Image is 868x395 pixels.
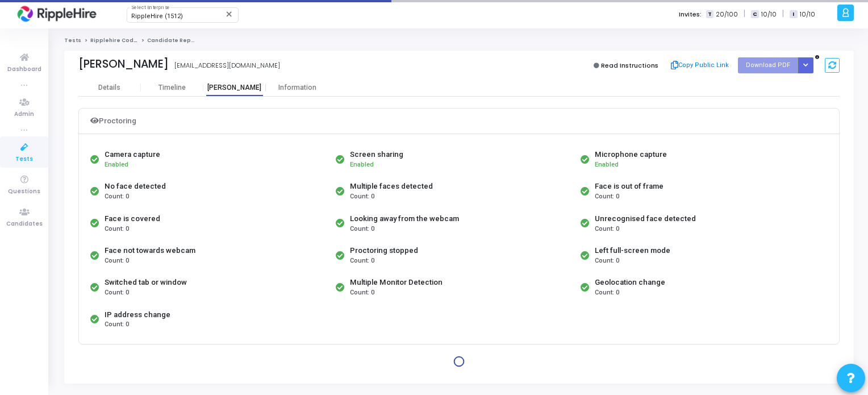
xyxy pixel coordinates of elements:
div: Microphone capture [595,149,667,160]
div: Timeline [158,84,186,92]
div: [PERSON_NAME] [203,84,266,92]
span: Enabled [595,161,619,168]
div: Switched tab or window [105,277,187,288]
label: Invites: [679,10,702,19]
span: 10/10 [761,10,777,19]
span: T [706,10,713,19]
span: Count: 0 [350,192,374,202]
span: Count: 0 [105,224,129,234]
span: I [790,10,797,19]
span: Enabled [105,161,128,168]
span: Enabled [350,161,374,168]
div: Proctoring stopped [350,245,418,256]
span: Read Instructions [601,61,658,70]
span: C [751,10,758,19]
div: Unrecognised face detected [595,213,696,224]
div: Face is out of frame [595,181,663,192]
div: Button group with nested dropdown [798,57,813,73]
nav: breadcrumb [64,37,854,44]
span: RippleHire (1512) [131,13,183,20]
div: Geolocation change [595,277,665,288]
div: Multiple faces detected [350,181,433,192]
span: Tests [15,155,33,164]
div: Camera capture [105,149,160,160]
div: Screen sharing [350,149,403,160]
span: 10/10 [800,10,815,19]
span: Dashboard [7,65,41,74]
span: Count: 0 [595,288,619,298]
span: Count: 0 [350,256,374,266]
div: Face not towards webcam [105,245,195,256]
span: Questions [8,187,40,197]
span: Candidates [6,219,43,229]
span: Count: 0 [350,288,374,298]
span: Count: 0 [105,320,129,330]
div: Multiple Monitor Detection [350,277,443,288]
span: Candidate Report [147,37,199,44]
div: No face detected [105,181,166,192]
button: Download PDF [738,57,798,73]
div: [PERSON_NAME] [78,57,169,70]
span: Count: 0 [105,256,129,266]
span: Count: 0 [595,192,619,202]
span: Count: 0 [595,224,619,234]
span: Count: 0 [105,192,129,202]
img: logo [14,3,99,26]
div: IP address change [105,309,170,321]
span: Admin [14,110,34,119]
div: [EMAIL_ADDRESS][DOMAIN_NAME] [174,61,280,70]
span: | [782,8,784,20]
a: Tests [64,37,81,44]
span: 20/100 [716,10,738,19]
mat-icon: Clear [225,10,234,19]
div: Face is covered [105,213,160,224]
div: Proctoring [90,114,136,128]
div: Details [98,84,120,92]
div: Looking away from the webcam [350,213,459,224]
span: Count: 0 [105,288,129,298]
a: Ripplehire Coding Assessment [90,37,180,44]
div: Information [266,84,328,92]
button: Copy Public Link [667,57,732,74]
span: | [744,8,745,20]
span: Count: 0 [350,224,374,234]
span: Count: 0 [595,256,619,266]
div: Left full-screen mode [595,245,670,256]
